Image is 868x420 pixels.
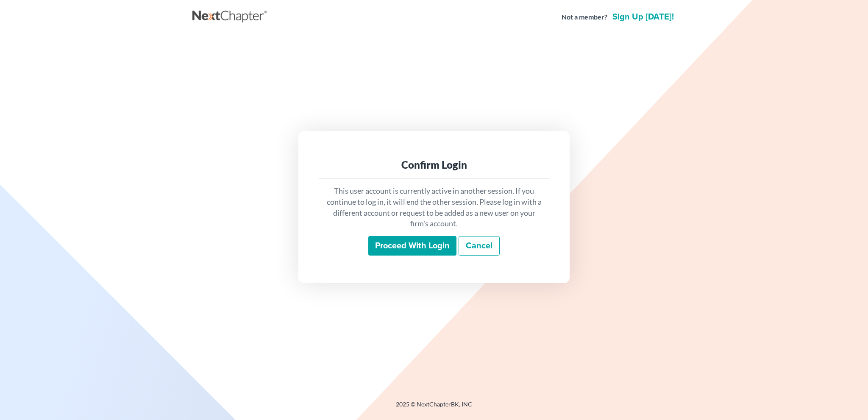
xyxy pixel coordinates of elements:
strong: Not a member? [562,12,607,22]
a: Sign up [DATE]! [611,13,676,21]
a: Cancel [459,236,500,256]
input: Proceed with login [368,236,456,256]
div: Confirm Login [325,158,542,172]
div: 2025 © NextChapterBK, INC [192,400,676,415]
p: This user account is currently active in another session. If you continue to log in, it will end ... [325,186,542,229]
